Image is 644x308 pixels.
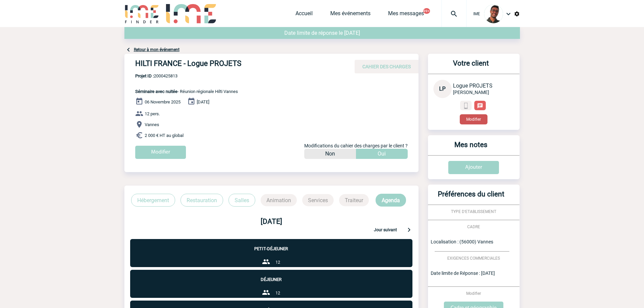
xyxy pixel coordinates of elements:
p: Petit-déjeuner [130,239,412,251]
button: 99+ [423,8,430,14]
span: Date limite de Réponse : [DATE] [431,270,495,276]
span: Vannes [145,122,159,127]
h3: Mes notes [431,141,511,155]
h3: Votre client [431,59,511,74]
span: 12 pers. [145,111,160,116]
p: Restauration [181,194,223,207]
span: - Réunion régionale Hilti Vannes [135,89,238,94]
img: portable.png [463,103,469,109]
p: Animation [261,194,297,206]
span: 06 Novembre 2025 [145,99,181,104]
p: Oui [378,149,386,159]
img: 124970-0.jpg [484,4,503,23]
p: Services [302,194,334,206]
span: CADRE [467,224,480,229]
span: LP [439,86,446,92]
span: 2000425813 [135,73,238,78]
h3: Préférences du client [431,190,511,205]
span: [DATE] [197,99,209,104]
span: IME [473,11,480,16]
span: EXIGENCES COMMERCIALES [447,256,500,261]
p: Agenda [376,194,406,207]
p: Non [325,149,335,159]
img: chat-24-px-w.png [477,103,483,109]
span: Localisation : (56000) Vannes [431,239,493,244]
a: Mes messages [388,10,424,20]
p: Jour suivant [374,228,397,234]
button: Modifier [460,114,487,124]
span: [PERSON_NAME] [453,90,489,95]
span: Date limite de réponse le [DATE] [284,30,360,36]
span: TYPE D'ETABLISSEMENT [451,209,496,214]
span: 12 [276,291,280,295]
span: Logue PROJETS [453,82,493,89]
p: Déjeuner [130,270,412,282]
input: Modifier [135,146,186,159]
span: Séminaire avec nuitée [135,89,177,94]
img: IME-Finder [124,4,160,23]
h4: HILTI FRANCE - Logue PROJETS [135,59,338,71]
b: [DATE] [261,217,282,226]
span: Modifications du cahier des charges par le client ? [304,143,408,148]
img: keyboard-arrow-right-24-px.png [405,226,413,234]
img: group-24-px-b.png [262,288,270,297]
span: CAHIER DES CHARGES [362,64,411,69]
span: 2 000 € HT au global [145,133,184,138]
b: Projet ID : [135,73,154,78]
a: Accueil [295,10,313,20]
p: Traiteur [339,194,369,206]
p: Hébergement [131,194,175,207]
span: Modifier [466,291,481,296]
input: Ajouter [448,161,499,174]
span: 12 [276,260,280,265]
a: Retour à mon événement [134,47,180,52]
a: Mes événements [330,10,371,20]
img: group-24-px-b.png [262,258,270,266]
p: Salles [229,194,255,207]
